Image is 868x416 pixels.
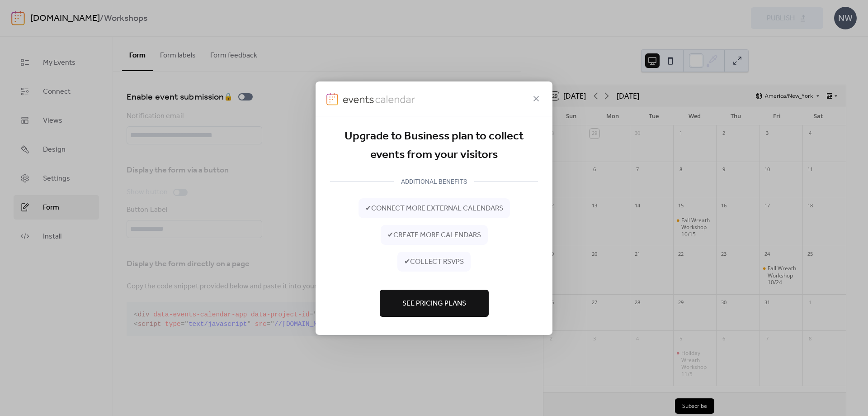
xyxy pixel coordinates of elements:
[330,127,538,164] div: Upgrade to Business plan to collect events from your visitors
[343,92,416,105] img: logo-type
[402,298,466,309] span: See Pricing Plans
[326,92,338,105] img: logo-icon
[365,203,503,214] span: ✔ connect more external calendars
[394,176,474,187] div: ADDITIONAL BENEFITS
[387,230,481,241] span: ✔ create more calendars
[380,290,489,317] button: See Pricing Plans
[404,257,464,268] span: ✔ collect RSVPs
